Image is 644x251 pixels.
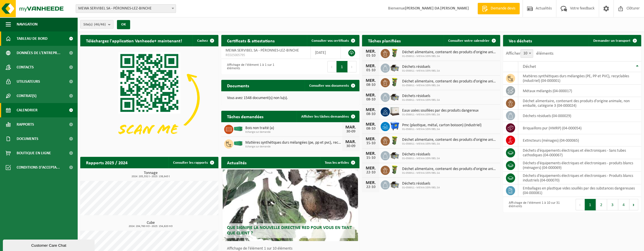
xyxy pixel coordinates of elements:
img: Download de VHEPlus App [80,46,218,150]
img: HK-XC-40-GN-00 [233,126,243,131]
div: MER. [365,64,376,68]
span: Que signifie la nouvelle directive RED pour vous en tant que client ? [227,226,352,236]
td: déchets résiduels (04-000029) [518,110,641,122]
button: Cachez [193,35,218,46]
td: déchets d'équipements électriques et électroniques - produits blancs (ménagers) (04-000069) [518,159,641,172]
button: Next [348,61,357,72]
span: RED25005795 [226,53,306,58]
h2: Documents [221,80,255,91]
div: 01-10 [365,68,376,72]
div: MER. [365,151,376,156]
span: Rapports [17,117,34,132]
td: déchets d'équipements électriques et électroniques - Produits blancs industriels (04-000070) [518,172,641,184]
span: 01-056911 - MEWA SERVIBEL SA [402,186,440,189]
button: Site(s)(46/46) [80,20,113,29]
td: déchets d'équipements électriques et électroniques - Sans tubes cathodiques (04-000067) [518,147,641,159]
img: WB-5000-GAL-GY-01 [390,150,400,160]
div: MAR. [345,140,357,144]
img: WB-1100-HPE-BE-01 [390,121,400,131]
button: 3 [607,199,618,210]
img: WB-5000-GAL-GY-01 [390,63,400,72]
div: MER. [365,181,376,185]
span: MEWA SERVIBEL SA - PÉRONNES-LEZ-BINCHE [76,5,176,13]
iframe: chat widget [3,238,96,251]
div: MAR. [345,125,357,130]
span: 01-056911 - MEWA SERVIBEL SA [402,157,440,160]
a: Que signifie la nouvelle directive RED pour vous en tant que client ? [223,169,358,241]
span: 10 [520,49,533,58]
span: 01-056911 - MEWA SERVIBEL SA [402,69,440,73]
span: 01-056911 - MEWA SERVIBEL SA [402,128,481,131]
img: HK-XC-40-GN-00 [233,141,243,146]
div: Affichage de l'élément 1 à 1 sur 1 éléments [224,60,287,73]
div: MER. [365,78,376,83]
div: 15-10 [365,141,376,145]
img: WB-0060-HPE-GN-50 [390,77,400,87]
span: Données de l'entrepr... [17,46,60,60]
button: 1 [336,61,348,72]
td: métaux mélangés (04-000017) [518,85,641,97]
div: 08-10 [365,83,376,87]
button: OK [117,20,130,29]
span: Consulter vos certificats [312,39,349,43]
div: Affichage de l'élément 1 à 10 sur 31 éléments [506,198,569,211]
span: 01-056911 - MEWA SERVIBEL SA [402,142,497,146]
span: Déchet [522,64,536,69]
span: Déchet alimentaire, contenant des produits d'origine animale, non emballé, catég... [402,167,497,171]
span: 2024: 204,760 m3 - 2025: 154,820 m3 [83,225,218,228]
span: Contacts [17,60,34,74]
span: Calendrier [17,103,38,117]
span: 10 [521,50,533,58]
img: WB-0060-HPE-GN-50 [390,48,400,58]
span: Demande devis [489,6,517,11]
td: briquaillons pur (HMRP) (04-000054) [518,122,641,134]
div: MER. [365,166,376,171]
span: MEWA SERVIBEL SA - PÉRONNES-LEZ-BINCHE [76,4,176,13]
strong: [PERSON_NAME] DA [PERSON_NAME] [405,6,469,11]
button: 4 [618,199,629,210]
a: Consulter vos certificats [307,35,359,46]
a: Consulter les rapports [169,157,218,168]
span: Navigation [17,17,38,31]
div: MER. [365,137,376,141]
span: Echange sur demande [245,131,342,134]
td: emballages en plastique vides souillés par des substances dangereuses (04-000081) [518,184,641,197]
span: 01-056911 - MEWA SERVIBEL SA [402,98,440,102]
img: WB-5000-GAL-GY-01 [390,179,400,189]
span: Tableau de bord [17,31,48,46]
div: MER. [365,122,376,127]
div: 08-10 [365,98,376,102]
span: Consulter votre calendrier [448,39,490,43]
span: Site(s) [83,20,106,29]
div: 22-10 [365,171,376,175]
span: Déchets résiduels [402,94,440,98]
a: Afficher les tâches demandées [297,111,359,122]
span: Echange sur demande [245,145,342,149]
span: Déchets résiduels [402,65,440,69]
span: Boutique en ligne [17,146,51,160]
td: déchet alimentaire, contenant des produits d'origine animale, non emballé, catégorie 3 (04-000024) [518,97,641,110]
button: 2 [596,199,607,210]
span: Eaux usées souillées par des produits dangereux [402,108,478,113]
img: WB-5000-GAL-GY-01 [390,92,400,102]
a: Demande devis [477,3,520,14]
span: 01-056911 - MEWA SERVIBEL SA [402,113,478,116]
span: Déchets résiduels [402,181,440,186]
button: Previous [327,61,336,72]
h2: Actualités [221,157,252,168]
h2: Téléchargez l'application Vanheede+ maintenant! [80,35,188,46]
td: matières synthétiques durs mélangées (PE, PP et PVC), recyclables (industriel) (04-000001) [518,72,641,85]
a: Demander un transport [589,35,641,46]
button: 1 [585,199,596,210]
img: PB-IC-1000-HPE-00-01 [390,106,400,116]
span: Déchet alimentaire, contenant des produits d'origine animale, non emballé, catég... [402,50,497,55]
div: MER. [365,93,376,98]
span: Déchets résiduels [402,152,440,157]
span: 2024: 205,332 t - 2025: 138,643 t [83,175,218,178]
img: WB-0060-HPE-GN-50 [390,165,400,175]
h2: Vos déchets [503,35,537,46]
p: Vous avez 1548 document(s) non lu(s). [227,96,354,100]
span: Afficher les tâches demandées [301,115,349,118]
div: 01-10 [365,54,376,58]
